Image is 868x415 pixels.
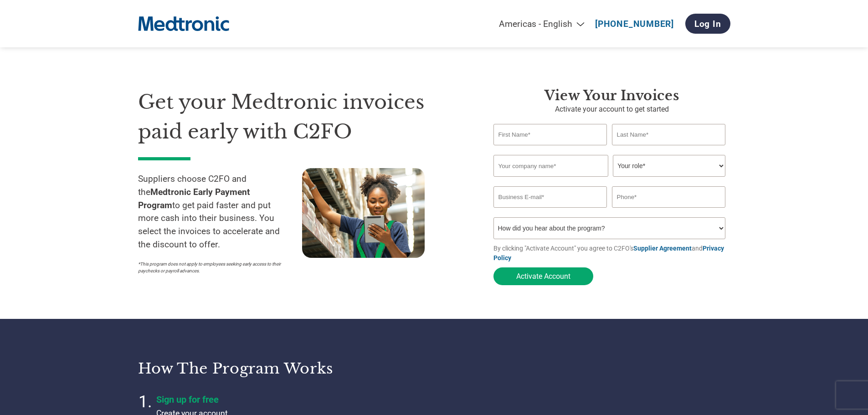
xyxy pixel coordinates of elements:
[493,146,607,151] div: Invalid first name or first name is too long
[493,267,593,285] button: Activate Account
[156,394,384,405] h4: Sign up for free
[612,186,726,208] input: Phone*
[138,173,302,251] p: Suppliers choose C2FO and the to get paid faster and put more cash into their business. You selec...
[138,359,423,378] h3: How the program works
[493,186,607,208] input: Invalid Email format
[612,124,726,145] input: Last Name*
[685,14,730,34] a: Log In
[138,11,229,36] img: Medtronic
[138,87,466,146] h1: Get your Medtronic invoices paid early with C2FO
[493,87,730,104] h3: View Your Invoices
[493,124,607,145] input: First Name*
[493,244,730,263] p: By clicking "Activate Account" you agree to C2FO's and
[612,146,726,151] div: Invalid last name or last name is too long
[138,187,250,210] strong: Medtronic Early Payment Program
[138,261,293,274] p: *This program does not apply to employees seeking early access to their paychecks or payroll adva...
[493,178,726,183] div: Invalid company name or company name is too long
[493,104,730,115] p: Activate your account to get started
[633,245,692,252] a: Supplier Agreement
[612,209,726,214] div: Inavlid Phone Number
[493,155,608,177] input: Your company name*
[493,209,607,214] div: Inavlid Email Address
[595,19,674,29] a: [PHONE_NUMBER]
[493,245,724,261] a: Privacy Policy
[613,155,725,177] select: Title/Role
[302,168,425,258] img: supply chain worker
